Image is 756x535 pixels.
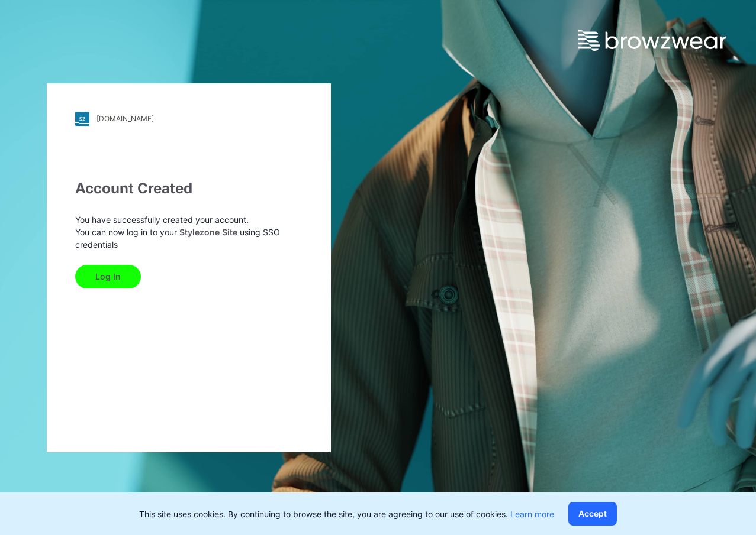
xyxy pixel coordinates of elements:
[96,114,154,123] div: [DOMAIN_NAME]
[75,112,89,126] img: stylezone-logo.562084cfcfab977791bfbf7441f1a819.svg
[578,30,726,51] img: browzwear-logo.e42bd6dac1945053ebaf764b6aa21510.svg
[75,112,303,126] a: [DOMAIN_NAME]
[75,178,303,199] div: Account Created
[139,508,554,520] p: This site uses cookies. By continuing to browse the site, you are agreeing to our use of cookies.
[75,265,141,288] button: Log In
[75,226,303,251] p: You can now log in to your using SSO credentials
[568,502,617,526] button: Accept
[75,213,303,226] p: You have successfully created your account.
[510,509,554,519] a: Learn more
[179,227,237,237] a: Stylezone Site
